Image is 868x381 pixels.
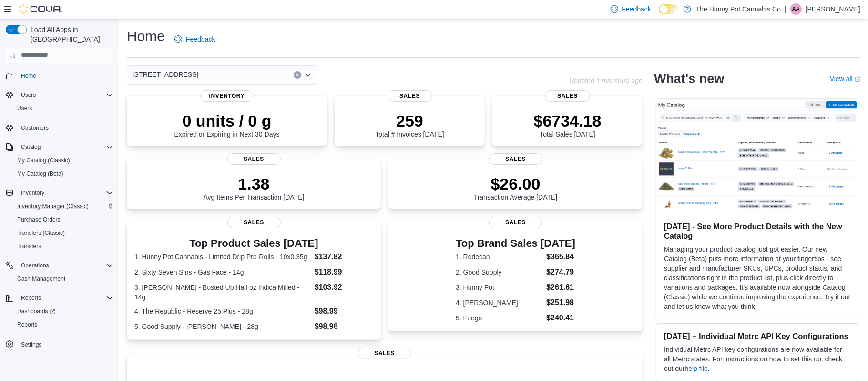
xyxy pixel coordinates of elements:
dt: 2. Sixty Seven Sins - Gas Face - 14g [134,267,311,277]
span: Sales [489,153,542,165]
div: Transaction Average [DATE] [474,174,558,201]
span: Sales [227,153,281,165]
button: Inventory [2,186,117,200]
span: My Catalog (Classic) [13,155,113,166]
span: Sales [227,217,281,228]
button: Reports [2,291,117,305]
button: Inventory Manager (Classic) [10,200,117,213]
a: Users [13,103,36,114]
button: Transfers [10,240,117,253]
p: | [785,3,786,15]
span: Home [17,70,113,82]
dt: 3. [PERSON_NAME] - Busted Up Half oz Indica Milled - 14g [134,283,311,302]
p: 1.38 [204,174,305,193]
dt: 4. [PERSON_NAME] [456,298,542,307]
span: [STREET_ADDRESS] [133,69,198,80]
button: Users [17,89,40,101]
h3: [DATE] – Individual Metrc API Key Configurations [664,331,850,341]
p: $26.00 [474,174,558,193]
a: Inventory Manager (Classic) [13,201,92,212]
button: My Catalog (Beta) [10,167,117,180]
span: Purchase Orders [13,214,113,225]
h3: [DATE] - See More Product Details with the New Catalog [664,222,850,241]
p: The Hunny Pot Cannabis Co [696,3,781,15]
p: [PERSON_NAME] [806,3,860,15]
span: Reports [13,319,113,330]
span: Transfers (Classic) [13,227,113,239]
button: Open list of options [304,71,312,79]
span: Feedback [186,34,215,44]
dt: 4. The Republic - Reserve 25 Plus - 28g [134,307,311,316]
span: Catalog [17,141,113,153]
span: Users [17,105,32,112]
a: help file [685,365,708,372]
span: Users [21,91,36,99]
button: Home [2,69,117,83]
span: Settings [21,341,41,349]
div: Avg Items Per Transaction [DATE] [204,174,305,201]
dd: $98.96 [315,321,373,332]
dt: 1. Hunny Pot Cannabis - Limited Drip Pre-Rolls - 10x0.35g [134,252,311,262]
span: Users [17,89,113,101]
span: Cash Management [13,273,113,285]
dd: $274.79 [546,266,575,278]
button: Customers [2,121,117,135]
dd: $118.99 [315,266,373,278]
p: $6734.18 [534,111,602,130]
h1: Home [127,27,165,46]
a: Purchase Orders [13,214,64,225]
dt: 1. Redecan [456,252,542,262]
span: My Catalog (Beta) [13,168,113,180]
button: Inventory [17,187,48,199]
dt: 2. Good Supply [456,267,542,277]
div: Expired or Expiring in Next 30 Days [174,111,280,138]
button: Reports [17,292,45,304]
h3: Top Product Sales [DATE] [134,238,373,249]
a: Dashboards [10,305,117,318]
a: Reports [13,319,41,330]
span: AA [792,3,800,15]
a: Transfers (Classic) [13,227,69,239]
h2: What's new [654,71,724,86]
p: Managing your product catalog just got easier. Our new Catalog (Beta) puts more information at yo... [664,244,850,311]
dd: $103.92 [315,282,373,293]
button: Catalog [2,140,117,154]
span: Catalog [21,143,41,151]
span: Inventory Manager (Classic) [17,202,89,210]
dt: 5. Fuego [456,313,542,323]
span: My Catalog (Beta) [17,170,63,178]
span: Sales [489,217,542,228]
p: Updated 1 minute(s) ago [569,77,643,85]
a: Settings [17,339,45,350]
button: Cash Management [10,272,117,286]
p: Individual Metrc API key configurations are now available for all Metrc states. For instructions ... [664,345,850,373]
span: Inventory [17,187,113,199]
span: Operations [17,260,113,271]
a: My Catalog (Beta) [13,168,67,180]
span: Customers [21,124,49,132]
dt: 5. Good Supply - [PERSON_NAME] - 28g [134,322,311,331]
span: Operations [21,262,49,269]
span: Sales [545,90,590,102]
dd: $365.84 [546,251,575,263]
div: Total Sales [DATE] [534,111,602,138]
dd: $137.82 [315,251,373,263]
a: Home [17,70,40,82]
p: 259 [375,111,444,130]
button: Users [10,102,117,115]
img: Cova [19,4,62,14]
button: Purchase Orders [10,213,117,226]
span: Dashboards [13,306,113,317]
span: Transfers (Classic) [17,229,65,237]
a: Dashboards [13,306,59,317]
span: Reports [17,292,113,304]
button: Clear input [294,71,301,79]
a: Transfers [13,241,45,252]
dd: $240.41 [546,312,575,324]
a: My Catalog (Classic) [13,155,74,166]
a: Feedback [171,30,219,49]
button: Settings [2,337,117,351]
span: Load All Apps in [GEOGRAPHIC_DATA] [27,25,113,44]
span: Cash Management [17,275,65,283]
span: Inventory [21,189,44,197]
